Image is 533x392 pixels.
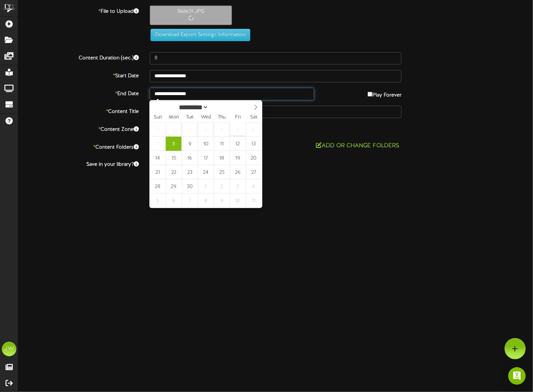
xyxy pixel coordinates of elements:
span: September 7, 2025 [150,137,165,151]
label: Save in your library? [13,158,144,168]
span: October 6, 2025 [166,193,181,208]
span: October 5, 2025 [150,193,165,208]
span: September 3, 2025 [198,122,213,137]
span: October 10, 2025 [230,193,246,208]
span: September 30, 2025 [182,179,197,193]
span: Fri [230,115,246,120]
span: September 25, 2025 [214,165,230,179]
span: September 18, 2025 [214,151,230,165]
input: Title of this Content [150,106,402,118]
span: September 21, 2025 [150,165,165,179]
span: September 5, 2025 [230,122,246,137]
span: September 10, 2025 [198,137,213,151]
span: Sat [246,115,262,120]
label: Start Date [13,70,144,80]
label: File to Upload [13,5,144,15]
input: Year [208,103,235,111]
span: September 16, 2025 [182,151,197,165]
div: Open Intercom Messenger [508,367,526,385]
span: September 12, 2025 [230,137,246,151]
span: October 7, 2025 [182,193,197,208]
span: September 1, 2025 [166,122,181,137]
span: September 13, 2025 [246,137,262,151]
span: September 15, 2025 [166,151,181,165]
button: Add or Change Folders [314,141,401,150]
button: Download Export Settings Information [150,29,250,41]
span: Sun [150,115,166,120]
span: Tue [182,115,198,120]
span: September 6, 2025 [246,122,262,137]
span: August 31, 2025 [150,122,165,137]
span: Thu [214,115,230,120]
span: October 2, 2025 [214,179,230,193]
span: September 14, 2025 [150,151,165,165]
label: Play Forever [368,88,401,99]
label: End Date [13,88,144,98]
span: September 11, 2025 [214,137,230,151]
label: Content Title [13,106,144,115]
span: Wed [198,115,214,120]
span: September 2, 2025 [182,122,197,137]
span: September 29, 2025 [166,179,181,193]
span: September 27, 2025 [246,165,262,179]
label: Content Duration (sec.) [13,52,144,62]
span: September 28, 2025 [150,179,165,193]
span: October 8, 2025 [198,193,213,208]
span: October 3, 2025 [230,179,246,193]
span: September 23, 2025 [182,165,197,179]
span: October 1, 2025 [198,179,213,193]
input: Play Forever [368,92,372,97]
span: September 9, 2025 [182,137,197,151]
label: Content Zone [13,124,144,133]
span: September 24, 2025 [198,165,213,179]
span: September 26, 2025 [230,165,246,179]
span: September 20, 2025 [246,151,262,165]
span: September 8, 2025 [166,137,181,151]
label: Content Folders [13,141,144,151]
span: September 22, 2025 [166,165,181,179]
div: JW [2,342,16,356]
span: September 4, 2025 [214,122,230,137]
span: October 4, 2025 [246,179,262,193]
span: September 19, 2025 [230,151,246,165]
span: Mon [166,115,182,120]
span: October 11, 2025 [246,193,262,208]
a: Download Export Settings Information [147,32,250,38]
span: September 17, 2025 [198,151,213,165]
span: October 9, 2025 [214,193,230,208]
